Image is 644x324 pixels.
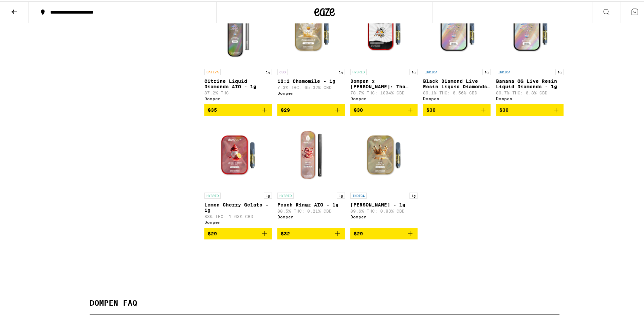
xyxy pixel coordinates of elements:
[350,213,418,218] div: Dompen
[204,103,272,114] button: Add to bag
[208,106,217,111] span: $35
[496,89,564,94] p: 89.7% THC: 0.8% CBD
[337,68,345,74] p: 1g
[277,103,345,114] button: Add to bag
[277,120,345,227] a: Open page for Peach Ringz AIO - 1g from Dompen
[90,298,559,313] h2: DOMPEN FAQ
[496,77,564,88] p: Banana OG Live Resin Liquid Diamonds - 1g
[264,68,272,74] p: 1g
[350,103,418,114] button: Add to bag
[204,219,272,223] div: Dompen
[350,120,418,188] img: Dompen - King Louis XIII - 1g
[277,227,345,238] button: Add to bag
[555,68,564,74] p: 1g
[496,68,512,74] p: INDICA
[204,120,272,227] a: Open page for Lemon Cherry Gelato - 1g from Dompen
[281,106,290,111] span: $29
[499,106,509,111] span: $30
[277,77,345,83] p: 12:1 Chamomile - 1g
[277,191,294,197] p: HYBRID
[350,68,367,74] p: HYBRID
[277,120,345,188] img: Dompen - Peach Ringz AIO - 1g
[204,201,272,212] p: Lemon Cherry Gelato - 1g
[482,68,491,74] p: 1g
[4,5,49,10] span: Hi. Need any help?
[409,68,418,74] p: 1g
[423,103,491,114] button: Add to bag
[350,227,418,238] button: Add to bag
[208,230,217,235] span: $29
[281,230,290,235] span: $32
[496,95,564,100] div: Dompen
[350,77,418,88] p: Dompen x [PERSON_NAME]: The Jawbreaker Live Resin Liquid Diamonds - 1g
[423,95,491,100] div: Dompen
[350,89,418,94] p: 78.7% THC: 1804% CBD
[204,77,272,88] p: Citrine Liquid Diamonds AIO - 1g
[354,106,363,111] span: $30
[337,191,345,197] p: 1g
[350,95,418,100] div: Dompen
[277,208,345,212] p: 88.5% THC: 0.21% CBD
[277,68,288,74] p: CBD
[350,208,418,212] p: 89.6% THC: 0.83% CBD
[204,89,272,94] p: 87.2% THC
[277,201,345,206] p: Peach Ringz AIO - 1g
[423,77,491,88] p: Black Diamond Live Resin Liquid Diamonds - 1g
[423,89,491,94] p: 89.1% THC: 0.56% CBD
[204,68,221,74] p: SATIVA
[264,191,272,197] p: 1g
[277,90,345,94] div: Dompen
[354,230,363,235] span: $29
[350,191,367,197] p: INDICA
[204,227,272,238] button: Add to bag
[426,106,436,111] span: $30
[350,120,418,227] a: Open page for King Louis XIII - 1g from Dompen
[204,95,272,100] div: Dompen
[204,191,221,197] p: HYBRID
[204,213,272,217] p: 83% THC: 1.63% CBD
[277,213,345,218] div: Dompen
[423,68,439,74] p: INDICA
[204,120,272,188] img: Dompen - Lemon Cherry Gelato - 1g
[496,103,564,114] button: Add to bag
[409,191,418,197] p: 1g
[277,84,345,88] p: 7.3% THC: 65.32% CBD
[350,201,418,206] p: [PERSON_NAME] - 1g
